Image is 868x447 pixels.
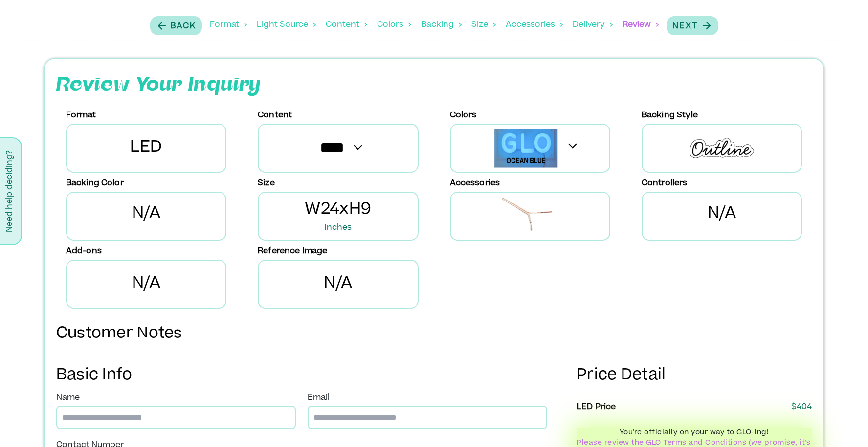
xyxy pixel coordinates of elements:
[623,10,659,40] div: Review
[305,199,371,234] span: W24xH9
[577,428,812,438] p: You're officially on your way to GLO-ing!
[577,402,616,413] p: LED Price
[66,110,96,121] p: Format
[471,10,496,40] div: Size
[819,400,868,447] iframe: Chat Widget
[506,10,563,40] div: Accessories
[308,392,330,403] label: Email
[257,10,316,40] div: Light Source
[377,10,411,40] div: Colors
[258,110,292,121] p: Content
[210,10,247,40] div: Format
[324,272,352,296] p: N/A
[305,222,371,234] span: Inches
[258,246,327,257] p: Reference Image
[672,21,698,32] p: Next
[56,70,262,100] p: Review Your Inquiry
[132,272,160,296] p: N/A
[791,402,812,413] p: $ 404
[421,10,462,40] div: Backing
[573,10,613,40] div: Delivery
[450,178,500,189] p: Accessories
[258,178,275,189] p: Size
[326,10,367,40] div: Content
[130,136,162,160] p: LED
[56,365,547,387] p: Basic Info
[708,202,736,230] p: N/A
[66,178,124,189] p: Backing Color
[642,110,698,121] p: Backing Style
[170,21,196,32] p: Back
[56,392,80,403] label: Name
[132,202,160,230] p: N/A
[56,323,812,345] p: Customer Notes
[667,16,718,35] button: Next
[450,110,477,121] p: Colors
[150,16,202,35] button: Back
[66,246,102,257] p: Add-ons
[642,178,688,189] p: Controllers
[577,365,812,387] p: Price Detail
[685,130,759,167] img: Backing Img
[494,129,558,168] img: Img Image https://glo-studio-resources.s3.amazonaws.com/c88753cb-7fdf-4e68-8ff7-7e912c0afc33-LED%...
